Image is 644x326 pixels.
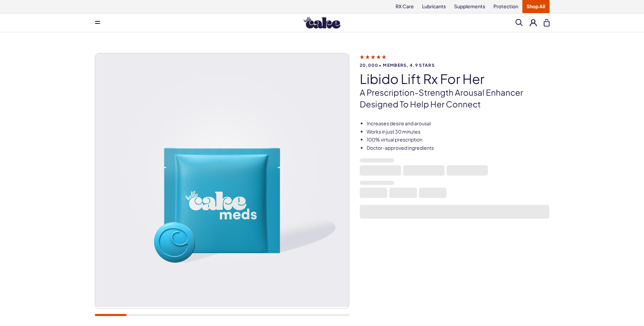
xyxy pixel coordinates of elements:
[360,54,550,67] a: 20,000+ members, 4.9 stars
[360,87,550,110] p: A prescription-strength arousal enhancer designed to help her connect
[304,17,340,29] img: Hello Cake
[367,145,550,151] li: Doctor-approved ingredients
[367,120,550,127] li: Increases desire and arousal
[360,63,550,67] span: 20,000+ members, 4.9 stars
[360,72,550,86] h1: Libido Lift Rx For Her
[367,136,550,143] li: 100% virtual prescription
[95,53,349,307] img: Libido Lift Rx For Her
[367,128,550,135] li: Works in just 30 minutes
